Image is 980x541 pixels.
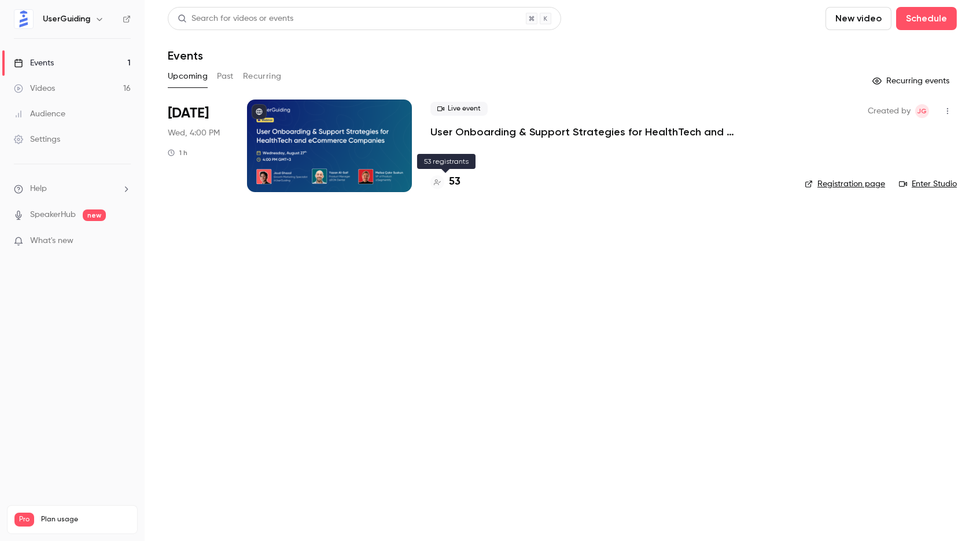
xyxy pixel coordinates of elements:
[449,174,460,190] h4: 53
[30,209,76,221] a: SpeakerHub
[168,104,209,123] span: [DATE]
[867,72,957,90] button: Recurring events
[168,49,203,62] h1: Events
[14,134,60,145] div: Settings
[14,183,131,195] li: help-dropdown-opener
[168,100,229,192] div: Aug 27 Wed, 4:00 PM (Europe/Istanbul)
[14,513,34,527] span: Pro
[14,10,33,28] img: UserGuiding
[243,67,282,86] button: Recurring
[918,104,927,118] span: JG
[30,235,73,247] span: What's new
[168,67,208,86] button: Upcoming
[117,236,131,246] iframe: Noticeable Trigger
[30,183,47,195] span: Help
[805,178,885,190] a: Registration page
[896,7,957,30] button: Schedule
[899,178,957,190] a: Enter Studio
[430,174,460,190] a: 53
[14,108,65,120] div: Audience
[168,148,187,157] div: 1 h
[868,104,911,118] span: Created by
[14,57,54,69] div: Events
[430,125,778,139] a: User Onboarding & Support Strategies for HealthTech and eCommerce Companies
[14,83,55,94] div: Videos
[430,102,488,116] span: Live event
[41,515,130,524] span: Plan usage
[826,7,891,30] button: New video
[915,104,929,118] span: Joud Ghazal
[43,13,90,25] h6: UserGuiding
[217,67,234,86] button: Past
[168,127,220,139] span: Wed, 4:00 PM
[178,13,293,25] div: Search for videos or events
[83,209,106,221] span: new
